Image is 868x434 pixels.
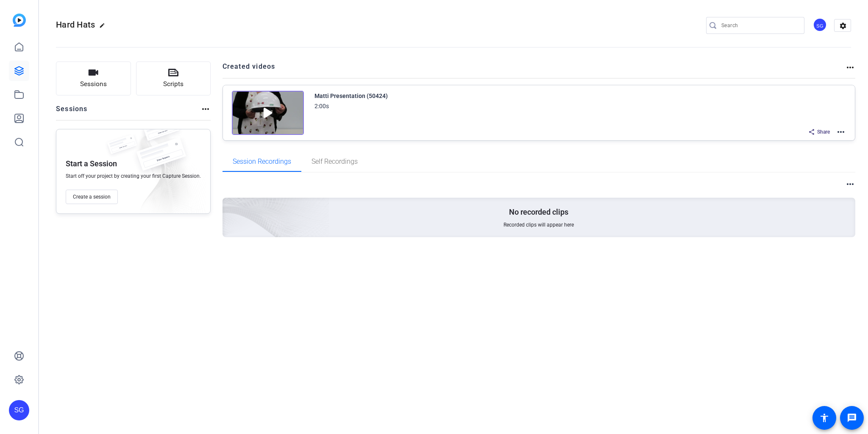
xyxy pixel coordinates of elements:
[136,62,211,95] button: Scripts
[819,413,829,423] mat-icon: accessibility
[56,104,88,120] h2: Sessions
[138,117,184,148] img: fake-session.png
[13,14,26,27] img: blue-gradient.svg
[223,62,846,78] h2: Created videos
[835,20,851,32] mat-icon: settings
[103,134,141,160] img: fake-session.png
[817,129,830,135] span: Share
[314,101,329,111] div: 2:00s
[233,158,291,165] span: Session Recordings
[845,179,855,189] mat-icon: more_horiz
[80,79,107,89] span: Sessions
[124,127,206,218] img: embarkstudio-empty-session.png
[813,18,827,32] div: SG
[200,104,211,114] mat-icon: more_horiz
[99,22,109,33] mat-icon: edit
[128,114,330,298] img: embarkstudio-empty-session.png
[56,62,131,95] button: Sessions
[232,91,304,135] img: Creator Project Thumbnail
[845,62,855,73] mat-icon: more_horiz
[312,158,358,165] span: Self Recordings
[66,190,118,204] button: Create a session
[314,91,388,101] div: Matti Presentation (50424)
[504,221,574,228] span: Recorded clips will appear here
[66,159,117,169] p: Start a Session
[66,173,201,179] span: Start off your project by creating your first Capture Session.
[847,413,857,423] mat-icon: message
[509,207,568,217] p: No recorded clips
[163,79,184,89] span: Scripts
[836,127,846,137] mat-icon: more_horiz
[56,20,95,30] span: Hard Hats
[721,20,798,31] input: Search
[813,18,828,33] ngx-avatar: Susan Green
[73,193,111,200] span: Create a session
[129,138,193,180] img: fake-session.png
[9,400,29,420] div: SG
